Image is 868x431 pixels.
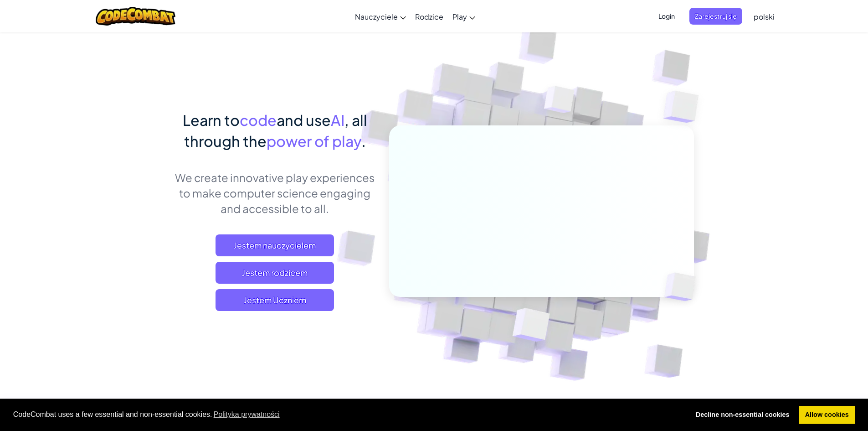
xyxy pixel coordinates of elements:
span: power of play [267,132,361,150]
span: Learn to [183,111,240,129]
span: code [240,111,277,129]
button: Login [653,8,680,25]
a: learn more about cookies [212,408,281,421]
span: polski [754,12,775,21]
span: . [361,132,366,150]
a: Jestem nauczycielem [216,234,334,256]
img: Overlap cubes [527,68,592,136]
a: deny cookies [689,406,796,424]
span: AI [331,111,344,129]
img: Overlap cubes [645,68,724,145]
a: Nauczyciele [350,4,411,29]
span: Nauczyciele [355,12,398,21]
img: CodeCombat logo [96,7,175,26]
a: allow cookies [799,406,855,424]
a: polski [749,4,779,29]
img: Overlap cubes [649,254,717,320]
a: Play [448,4,480,29]
span: Play [452,12,467,21]
span: CodeCombat uses a few essential and non-essential cookies. [13,408,683,421]
p: We create innovative play experiences to make computer science engaging and accessible to all. [175,170,375,216]
img: Overlap cubes [490,289,571,364]
a: Jestem rodzicem [216,262,334,284]
button: Jestem Uczniem [216,289,334,311]
span: and use [277,111,331,129]
button: Zarejestruj się [689,8,742,25]
a: Rodzice [411,4,448,29]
